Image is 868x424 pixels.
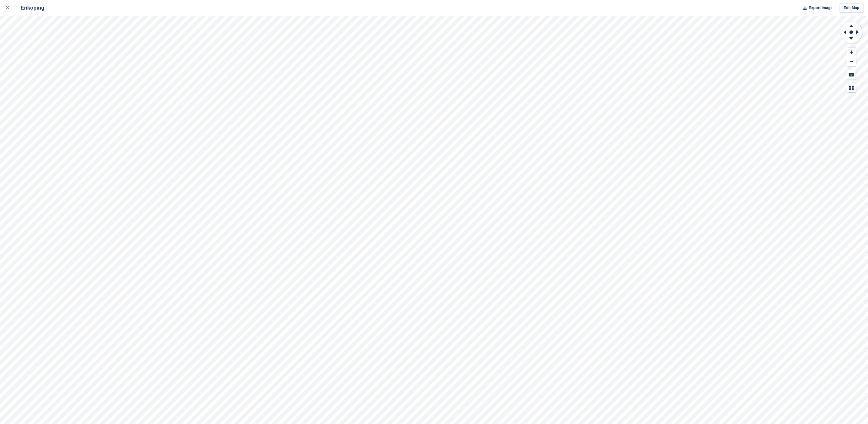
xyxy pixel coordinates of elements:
button: Zoom In [847,48,856,57]
span: Export Image [809,5,832,11]
a: Edit Map [840,3,863,13]
div: Enköping [15,4,44,11]
button: Keyboard Shortcuts [847,70,856,80]
button: Map Legend [847,83,856,93]
button: Export Image [800,3,833,13]
button: Zoom Out [847,57,856,67]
